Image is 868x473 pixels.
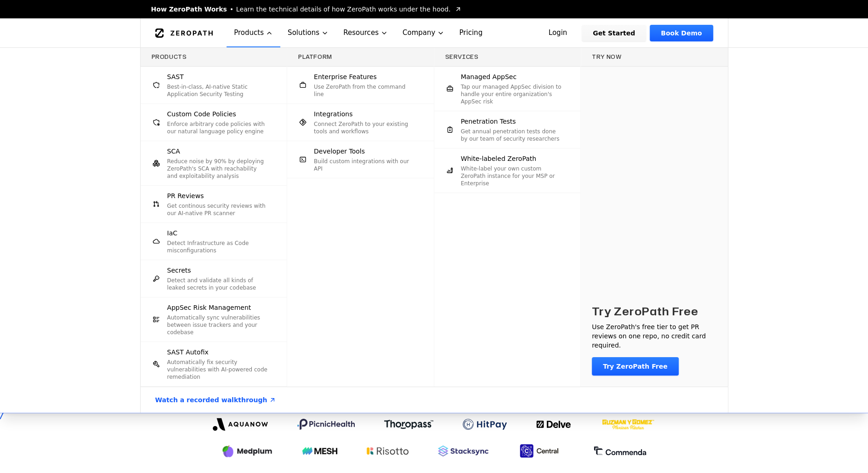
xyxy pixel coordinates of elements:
[461,128,562,142] p: Get annual penetration tests done by our team of security researchers
[167,314,269,336] p: Automatically sync vulnerabilities between issue trackers and your codebase
[167,147,180,156] span: SCA
[140,18,728,47] nav: Global
[314,72,377,81] span: Enterprise Features
[518,443,564,459] img: Central
[461,117,516,126] span: Penetration Tests
[167,109,236,119] span: Custom Code Policies
[538,25,579,41] a: Login
[287,67,434,103] a: Enterprise FeaturesUse ZeroPath from the command line
[287,104,434,141] a: IntegrationsConnect ZeroPath to your existing tools and workflows
[452,18,490,47] a: Pricing
[395,18,452,47] button: Company
[314,120,415,135] p: Connect ZeroPath to your existing tools and workflows
[592,357,679,376] a: Try ZeroPath Free
[151,5,462,14] a: How ZeroPath WorksLearn the technical details of how ZeroPath works under the hood.
[141,223,287,260] a: IaCDetect Infrastructure as Code misconfigurations
[445,53,570,61] h3: Services
[167,359,269,381] p: Automatically fix security vulnerabilities with AI-powered code remediation
[582,25,646,41] a: Get Started
[438,445,488,456] img: Stacksync
[141,297,287,342] a: AppSec Risk ManagementAutomatically sync vulnerabilities between issue trackers and your codebase
[461,154,537,163] span: White-labeled ZeroPath
[152,53,276,61] h3: Products
[314,83,415,98] p: Use ZeroPath from the command line
[141,141,287,185] a: SCAReduce noise by 90% by deploying ZeroPath's SCA with reachability and exploitability analysis
[141,104,287,141] a: Custom Code PoliciesEnforce arbitrary code policies with our natural language policy engine
[221,444,273,458] img: Medplum
[298,53,423,61] h3: Platform
[144,387,288,413] a: Watch a recorded walkthrough
[592,304,698,319] h3: Try ZeroPath Free
[167,72,184,81] span: SAST
[167,348,209,357] span: SAST Autofix
[167,277,269,291] p: Detect and validate all kinds of leaked secrets in your codebase
[461,165,562,187] p: White-label your own custom ZeroPath instance for your MSP or Enterprise
[434,67,581,111] a: Managed AppSecTap our managed AppSec division to handle your entire organization's AppSec risk
[227,18,280,47] button: Products
[287,141,434,178] a: Developer ToolsBuild custom integrations with our API
[384,420,433,429] img: Thoropass
[141,342,287,386] a: SAST AutofixAutomatically fix security vulnerabilities with AI-powered code remediation
[167,228,177,238] span: IaC
[650,25,713,41] a: Book Demo
[314,147,365,156] span: Developer Tools
[167,158,269,180] p: Reduce noise by 90% by deploying ZeroPath's SCA with reachability and exploitability analysis
[236,5,451,14] span: Learn the technical details of how ZeroPath works under the hood.
[151,5,227,14] span: How ZeroPath Works
[592,53,717,61] h3: Try now
[167,266,191,275] span: Secrets
[601,413,655,435] img: GYG
[592,322,717,350] p: Use ZeroPath's free tier to get PR reviews on one repo, no credit card required.
[167,303,251,312] span: AppSec Risk Management
[461,83,562,105] p: Tap our managed AppSec division to handle your entire organization's AppSec risk
[167,191,204,200] span: PR Reviews
[336,18,395,47] button: Resources
[434,111,581,148] a: Penetration TestsGet annual penetration tests done by our team of security researchers
[141,67,287,103] a: SASTBest-in-class, AI-native Static Application Security Testing
[167,202,269,217] p: Get continous security reviews with our AI-native PR scanner
[280,18,336,47] button: Solutions
[461,72,517,81] span: Managed AppSec
[434,148,581,193] a: White-labeled ZeroPathWhite-label your own custom ZeroPath instance for your MSP or Enterprise
[167,120,269,135] p: Enforce arbitrary code policies with our natural language policy engine
[167,83,269,98] p: Best-in-class, AI-native Static Application Security Testing
[302,447,337,455] img: Mesh
[141,260,287,297] a: SecretsDetect and validate all kinds of leaked secrets in your codebase
[314,158,415,172] p: Build custom integrations with our API
[141,186,287,222] a: PR ReviewsGet continous security reviews with our AI-native PR scanner
[314,109,352,119] span: Integrations
[167,239,269,254] p: Detect Infrastructure as Code misconfigurations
